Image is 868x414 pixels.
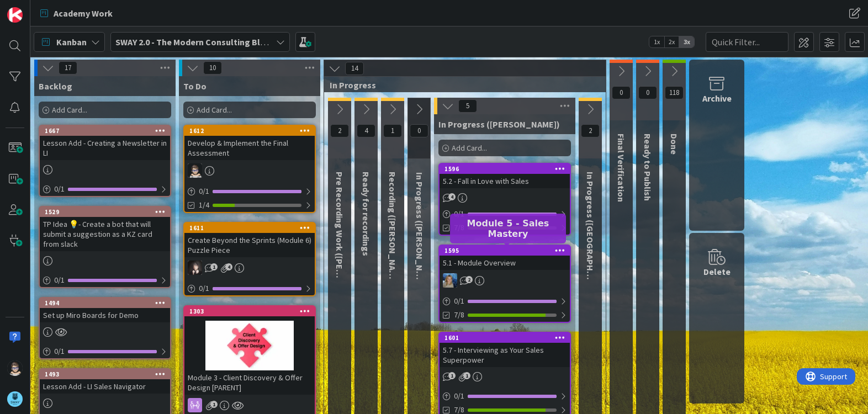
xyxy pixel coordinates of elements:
[34,3,119,23] a: Academy Work
[184,223,315,233] div: 1611
[40,369,170,394] div: 1493Lesson Add - LI Sales Navigator
[444,334,570,342] div: 1601
[184,136,315,160] div: Develop & Implement the Final Assessment
[454,390,464,402] span: 0 / 1
[440,164,570,174] div: 1596
[39,125,171,197] a: 1667Lesson Add - Creating a Newsletter in LI0/1
[39,297,171,359] a: 1494Set up Miro Boards for Demo0/1
[440,333,570,367] div: 16015.7 - Interviewing as Your Sales Superpower
[40,344,170,358] div: 0/1
[40,379,170,394] div: Lesson Add - LI Sales Navigator
[440,246,570,256] div: 1595
[188,163,202,178] img: TP
[45,127,170,135] div: 1667
[39,81,72,92] span: Backlog
[330,124,349,137] span: 2
[438,119,560,130] span: In Progress (Fike)
[361,172,372,256] span: Ready for recordings
[40,308,170,322] div: Set up Miro Boards for Demo
[184,126,315,136] div: 1612
[7,360,23,376] img: TP
[669,134,680,155] span: Done
[40,126,170,136] div: 1667
[440,333,570,343] div: 1601
[197,105,232,115] span: Add Card...
[210,263,218,270] span: 1
[184,184,315,198] div: 0/1
[40,217,170,251] div: TP Idea 💡- Create a bot that will submit a suggestion as a KZ card from slack
[54,7,113,20] span: Academy Work
[184,282,315,295] div: 0/1
[184,233,315,257] div: Create Beyond the Sprints (Module 6) Puzzle Piece
[357,124,375,137] span: 4
[184,306,315,395] div: 1303Module 3 - Client Discovery & Offer Design [PARENT]
[665,86,684,99] span: 118
[454,295,464,307] span: 0 / 1
[444,247,570,254] div: 1595
[706,32,788,52] input: Quick Filter...
[199,199,209,211] span: 1/4
[45,299,170,307] div: 1494
[40,369,170,379] div: 1493
[183,125,316,213] a: 1612Develop & Implement the Final AssessmentTP0/11/4
[454,218,562,239] h5: Module 5 - Sales Mastery
[184,223,315,257] div: 1611Create Beyond the Sprints (Module 6) Puzzle Piece
[649,36,664,47] span: 1x
[184,126,315,160] div: 1612Develop & Implement the Final Assessment
[438,163,571,236] a: 15965.2 - Fall in Love with Sales0/17/8
[225,263,232,270] span: 4
[184,306,315,316] div: 1303
[616,134,627,202] span: Final Verification
[183,222,316,296] a: 1611Create Beyond the Sprints (Module 6) Puzzle PieceBN0/1
[40,273,170,287] div: 0/1
[54,274,65,286] span: 0 / 1
[45,208,170,216] div: 1529
[581,124,600,137] span: 2
[56,35,87,49] span: Kanban
[638,86,657,99] span: 0
[448,372,456,379] span: 1
[115,36,289,47] b: SWAY 2.0 - The Modern Consulting Blueprint
[189,127,315,135] div: 1612
[330,79,592,91] span: In Progress
[452,143,487,153] span: Add Card...
[440,246,570,270] div: 15955.1 - Module Overview
[444,165,570,173] div: 1596
[40,136,170,160] div: Lesson Add - Creating a Newsletter in LI
[448,193,456,200] span: 4
[39,206,171,288] a: 1529TP Idea 💡- Create a bot that will submit a suggestion as a KZ card from slack0/1
[454,309,464,321] span: 7/8
[189,307,315,315] div: 1303
[414,172,425,294] span: In Progress (Barb)
[184,370,315,395] div: Module 3 - Client Discovery & Offer Design [PARENT]
[463,372,470,379] span: 1
[454,208,464,220] span: 0 / 1
[465,276,473,283] span: 2
[210,401,218,408] span: 1
[679,36,694,47] span: 3x
[440,207,570,221] div: 0/1
[664,36,679,47] span: 2x
[440,174,570,188] div: 5.2 - Fall in Love with Sales
[443,273,457,288] img: MA
[188,261,202,275] img: BN
[440,343,570,367] div: 5.7 - Interviewing as Your Sales Superpower
[702,92,732,105] div: Archive
[203,61,222,75] span: 10
[184,261,315,275] div: BN
[334,172,345,326] span: Pre Recording Work (Marina)
[54,183,65,195] span: 0 / 1
[458,99,477,113] span: 5
[585,172,596,311] span: In Progress (Tana)
[40,126,170,160] div: 1667Lesson Add - Creating a Newsletter in LI
[345,62,364,75] span: 14
[703,265,731,278] div: Delete
[45,370,170,378] div: 1493
[54,346,65,357] span: 0 / 1
[7,7,23,23] img: Visit kanbanzone.com
[199,185,209,197] span: 0 / 1
[40,298,170,308] div: 1494
[387,172,398,288] span: Recording (Marina)
[438,245,571,323] a: 15955.1 - Module OverviewMA0/17/8
[440,273,570,288] div: MA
